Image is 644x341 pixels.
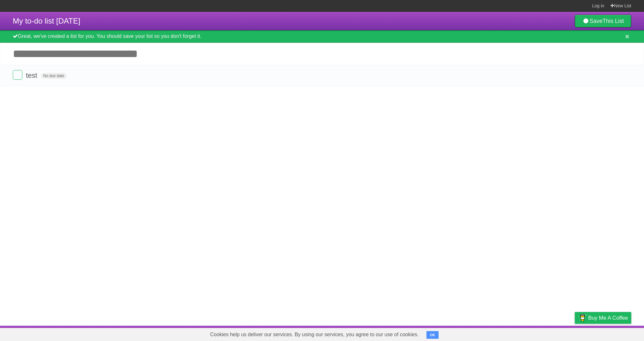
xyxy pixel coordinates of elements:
[575,15,631,27] a: SaveThis List
[13,17,80,25] span: My to-do list [DATE]
[204,328,425,341] span: Cookies help us deliver our services. By using our services, you agree to our use of cookies.
[545,327,559,339] a: Terms
[490,327,503,339] a: About
[41,73,67,79] span: No due date
[588,312,628,323] span: Buy me a coffee
[13,70,22,80] label: Done
[511,327,537,339] a: Developers
[591,327,631,339] a: Suggest a feature
[26,71,39,79] span: test
[578,312,587,323] img: Buy me a coffee
[566,327,583,339] a: Privacy
[426,331,439,339] button: OK
[575,312,631,324] a: Buy me a coffee
[603,18,624,24] b: This List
